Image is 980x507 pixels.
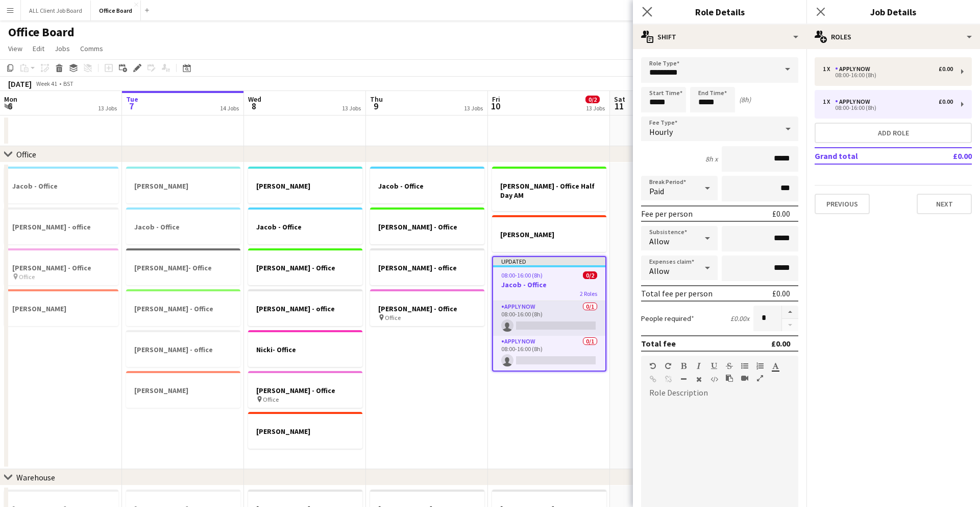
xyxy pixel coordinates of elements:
span: Wed [248,95,261,104]
div: Warehouse [16,472,55,482]
div: BST [63,80,73,87]
h3: [PERSON_NAME] - Office [126,304,240,313]
app-job-card: Jacob - Office [370,167,484,203]
div: £0.00 [939,65,953,73]
app-job-card: [PERSON_NAME] [4,289,118,326]
div: 13 Jobs [98,104,117,112]
button: Fullscreen [756,374,764,382]
span: Hourly [649,127,673,137]
h3: [PERSON_NAME] - Office [248,386,362,395]
app-job-card: [PERSON_NAME] [126,371,240,408]
h3: Jacob - Office [370,181,484,191]
app-job-card: Nicki- Office [248,330,362,367]
app-job-card: [PERSON_NAME] [126,167,240,203]
span: 0/2 [585,96,600,103]
td: £0.00 [923,148,972,164]
h3: [PERSON_NAME] [126,386,240,395]
app-job-card: [PERSON_NAME] - Office [126,289,240,326]
app-job-card: Jacob - Office [248,208,362,244]
span: 11 [612,100,625,112]
div: APPLY NOW [835,65,874,73]
app-job-card: [PERSON_NAME] [492,215,606,252]
div: Updated [493,257,605,265]
div: 14 Jobs [220,104,239,112]
div: Office [16,149,36,159]
app-job-card: Jacob - Office [126,208,240,244]
button: HTML Code [710,375,718,383]
button: Bold [680,362,687,370]
app-job-card: [PERSON_NAME] - office [248,289,362,326]
td: Grand total [815,148,923,164]
span: Jobs [55,44,70,53]
div: 13 Jobs [342,104,361,112]
a: Edit [29,42,48,55]
h3: Jacob - Office [493,280,605,289]
div: [PERSON_NAME] - office [4,208,118,244]
div: 1 x [823,65,835,73]
app-job-card: [PERSON_NAME] [248,412,362,449]
div: APPLY NOW [835,98,874,105]
h3: [PERSON_NAME] - Office [370,304,484,313]
app-job-card: [PERSON_NAME] - Office [248,248,362,285]
h3: [PERSON_NAME] [248,427,362,436]
app-job-card: [PERSON_NAME] - Office Half Day AM [492,167,606,211]
span: 2 Roles [580,290,597,297]
app-job-card: [PERSON_NAME] [248,167,362,203]
div: [PERSON_NAME] - Office Office [370,289,484,326]
span: Tue [126,95,138,104]
button: Insert video [741,374,748,382]
div: £0.00 [772,288,790,298]
button: Redo [665,362,672,370]
span: 7 [125,100,138,112]
button: Unordered List [741,362,748,370]
app-job-card: [PERSON_NAME] - office [126,330,240,367]
div: [DATE] [8,79,32,89]
span: Office [19,273,35,281]
h3: [PERSON_NAME] - office [370,263,484,272]
h3: [PERSON_NAME] - office [248,304,362,313]
app-job-card: Jacob - Office [4,167,118,203]
h3: Jacob - Office [126,222,240,232]
button: Previous [815,194,870,214]
button: Increase [782,306,798,319]
span: Office [385,314,401,321]
div: [PERSON_NAME] - Office Office [248,371,362,408]
span: Edit [33,44,44,53]
div: (8h) [739,95,751,104]
div: £0.00 x [730,314,749,323]
button: Ordered List [756,362,764,370]
div: [PERSON_NAME] - office [370,248,484,285]
div: 13 Jobs [586,104,605,112]
div: £0.00 [939,98,953,105]
h3: Nicki- Office [248,345,362,354]
div: Total fee [641,338,676,349]
span: 9 [369,100,383,112]
a: Comms [76,42,107,55]
app-job-card: [PERSON_NAME]- Office [126,248,240,285]
span: Office [263,396,279,403]
app-job-card: [PERSON_NAME] - Office Office [4,248,118,285]
label: People required [641,314,694,323]
span: 10 [491,100,500,112]
a: View [4,42,27,55]
div: Updated08:00-16:00 (8h)0/2Jacob - Office2 RolesAPPLY NOW0/108:00-16:00 (8h) APPLY NOW0/108:00-16:... [492,256,606,372]
h3: [PERSON_NAME] - Office [248,263,362,272]
h3: Role Details [633,5,806,18]
h3: [PERSON_NAME] - office [4,222,118,232]
div: 1 x [823,98,835,105]
span: Allow [649,266,669,276]
app-job-card: [PERSON_NAME] - Office [370,208,484,244]
div: 08:00-16:00 (8h) [823,73,953,78]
